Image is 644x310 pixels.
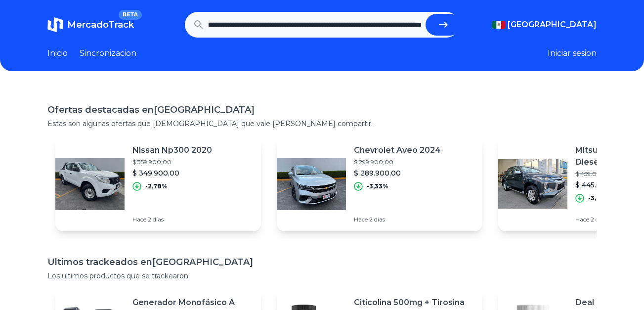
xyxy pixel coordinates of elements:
a: MercadoTrackBETA [47,17,134,33]
p: Chevrolet Aveo 2024 [354,144,441,156]
button: Iniciar sesion [548,47,597,59]
p: Nissan Np300 2020 [132,144,212,156]
img: Featured image [498,149,567,219]
span: MercadoTrack [67,19,134,30]
p: -2,78% [145,182,168,190]
p: Los ultimos productos que se trackearon. [47,271,597,281]
p: $ 289.900,00 [354,168,441,178]
p: -3,05% [588,194,610,202]
p: $ 299.900,00 [354,158,441,166]
h1: Ofertas destacadas en [GEOGRAPHIC_DATA] [47,103,597,117]
a: Inicio [47,47,68,59]
img: Mexico [492,21,506,29]
img: Featured image [55,149,125,219]
img: MercadoTrack [47,17,63,33]
a: Sincronizacion [80,47,136,59]
span: BETA [119,10,142,20]
h1: Ultimos trackeados en [GEOGRAPHIC_DATA] [47,255,597,269]
p: -3,33% [367,182,388,190]
p: Hace 2 días [354,216,441,223]
img: Featured image [277,149,346,219]
button: [GEOGRAPHIC_DATA] [492,19,597,31]
p: Estas son algunas ofertas que [DEMOGRAPHIC_DATA] que vale [PERSON_NAME] compartir. [47,119,597,129]
p: Hace 2 días [132,216,212,223]
a: Featured imageChevrolet Aveo 2024$ 299.900,00$ 289.900,00-3,33%Hace 2 días [277,136,482,231]
p: $ 359.900,00 [132,158,212,166]
p: $ 349.900,00 [132,168,212,178]
a: Featured imageNissan Np300 2020$ 359.900,00$ 349.900,00-2,78%Hace 2 días [55,136,261,231]
span: [GEOGRAPHIC_DATA] [508,19,597,31]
